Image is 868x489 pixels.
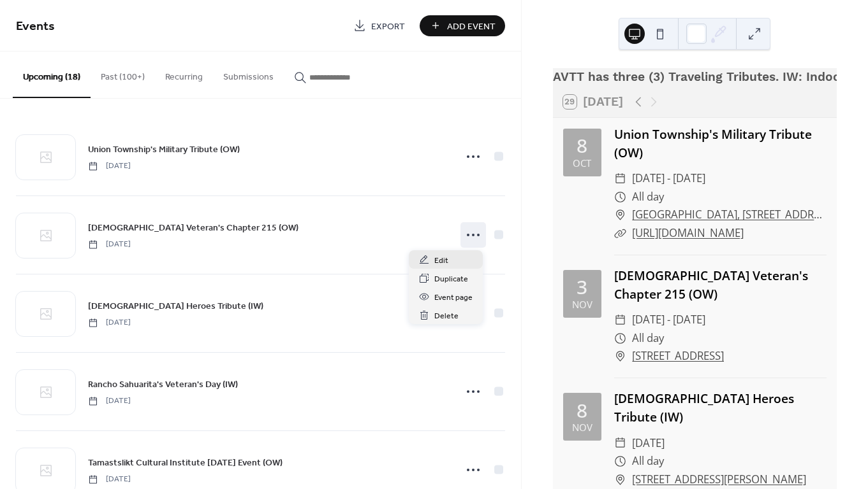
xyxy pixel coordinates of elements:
[614,224,626,243] div: ​
[614,434,626,453] div: ​
[434,291,473,304] span: Event page
[88,160,131,172] span: [DATE]
[88,395,131,407] span: [DATE]
[577,136,587,155] div: 8
[614,267,827,304] div: [DEMOGRAPHIC_DATA] Veteran's Chapter 215 (OW)
[632,329,664,348] span: All day
[614,125,812,161] a: Union Township's Military Tribute (OW)
[88,378,238,392] span: Rancho Sahuarita's Veteran's Day (IW)
[434,273,468,286] span: Duplicate
[632,347,724,365] a: [STREET_ADDRESS]
[577,401,587,420] div: 8
[13,52,91,98] button: Upcoming (18)
[88,474,131,485] span: [DATE]
[632,225,744,240] a: [URL][DOMAIN_NAME]
[16,14,55,39] span: Events
[614,390,794,425] a: [DEMOGRAPHIC_DATA] Heroes Tribute (IW)
[632,169,705,188] span: [DATE] - [DATE]
[91,52,155,97] button: Past (100+)
[614,471,626,489] div: ​
[88,317,131,329] span: [DATE]
[632,471,806,489] a: [STREET_ADDRESS][PERSON_NAME]
[88,143,240,157] span: Union Township's Military Tribute (OW)
[614,311,626,329] div: ​
[573,159,591,168] div: Oct
[344,15,415,36] a: Export
[572,300,592,309] div: Nov
[434,254,448,267] span: Edit
[88,222,298,235] span: [DEMOGRAPHIC_DATA] Veteran's Chapter 215 (OW)
[577,278,587,297] div: 3
[614,347,626,365] div: ​
[614,329,626,348] div: ​
[88,220,298,235] a: [DEMOGRAPHIC_DATA] Veteran's Chapter 215 (OW)
[572,423,592,432] div: Nov
[88,239,131,250] span: [DATE]
[632,311,705,329] span: [DATE] - [DATE]
[632,206,827,224] a: [GEOGRAPHIC_DATA], [STREET_ADDRESS][PERSON_NAME][PERSON_NAME]
[447,20,496,33] span: Add Event
[88,377,238,392] a: Rancho Sahuarita's Veteran's Day (IW)
[614,452,626,471] div: ​
[420,15,505,36] button: Add Event
[553,68,837,87] div: AVTT has three (3) Traveling Tributes. IW: Indoor Wall, OW: Outdoor Wall
[632,188,664,206] span: All day
[88,300,263,313] span: [DEMOGRAPHIC_DATA] Heroes Tribute (IW)
[614,206,626,224] div: ​
[88,299,263,313] a: [DEMOGRAPHIC_DATA] Heroes Tribute (IW)
[88,457,283,470] span: Tamastslikt Cultural Institute [DATE] Event (OW)
[632,452,664,471] span: All day
[614,169,626,188] div: ​
[371,20,405,33] span: Export
[434,309,459,323] span: Delete
[632,434,665,453] span: [DATE]
[88,455,283,470] a: Tamastslikt Cultural Institute [DATE] Event (OW)
[614,188,626,206] div: ​
[88,142,240,157] a: Union Township's Military Tribute (OW)
[213,52,284,97] button: Submissions
[155,52,213,97] button: Recurring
